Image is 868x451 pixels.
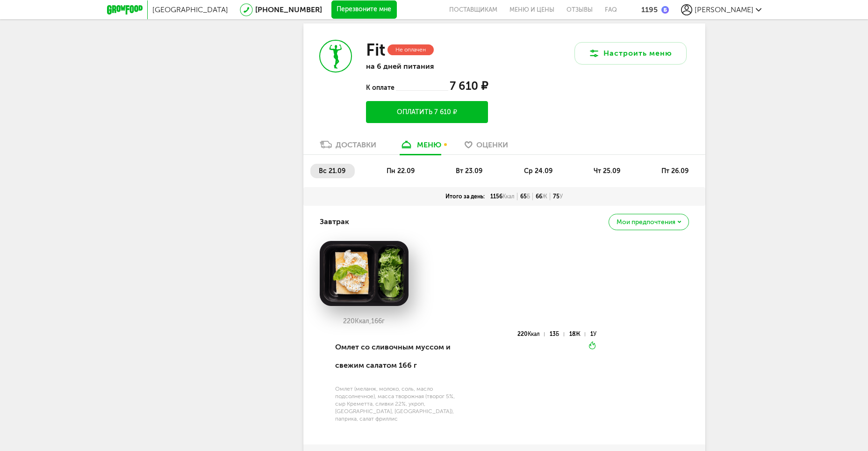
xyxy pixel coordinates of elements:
button: Перезвоните мне [331,0,397,19]
span: чт 25.09 [594,167,620,175]
div: Омлет со сливочным муссом и свежим салатом 166 г [335,331,465,381]
span: [GEOGRAPHIC_DATA] [152,5,228,14]
div: 1195 [641,5,658,14]
div: Омлет (меланж, молоко, соль, масло подсолнечное), масса творожная (творог 5%, сыр Креметта, сливк... [335,385,465,422]
div: 13 [550,332,564,336]
span: г [382,317,385,325]
div: 1156 [488,193,517,200]
a: меню [395,139,446,154]
div: 18 [569,332,585,336]
div: меню [417,140,441,149]
span: пт 26.09 [661,167,689,175]
div: 65 [517,193,533,200]
div: 66 [533,193,550,200]
span: 7 610 ₽ [450,79,488,93]
span: У [560,193,563,200]
span: [PERSON_NAME] [695,5,753,14]
div: 1 [590,332,596,336]
img: big_a1G3ZWEHJ4D4vTWa.png [320,241,409,306]
div: Итого за день: [443,193,488,200]
p: на 6 дней питания [366,62,488,71]
h3: Fit [366,40,385,60]
span: ср 24.09 [524,167,552,175]
a: Оценки [460,139,513,154]
span: Ккал, [355,317,371,325]
span: Мои предпочтения [617,219,675,225]
button: Настроить меню [574,42,687,65]
img: bonus_b.cdccf46.png [661,6,669,14]
h4: Завтрак [320,213,349,231]
div: 220 166 [320,318,409,325]
div: Не оплачен [387,44,434,55]
span: вс 21.09 [319,167,345,175]
span: Б [556,331,559,337]
span: Ж [542,193,547,200]
div: 75 [550,193,566,200]
span: вт 23.09 [456,167,482,175]
a: Доставки [315,139,381,154]
span: пн 22.09 [387,167,415,175]
div: 220 [517,332,545,336]
span: Ккал [528,331,540,337]
span: Оценки [476,140,508,149]
span: К оплате [366,84,395,92]
span: Б [527,193,530,200]
span: Ккал [502,193,515,200]
span: У [593,331,596,337]
button: Оплатить 7 610 ₽ [366,101,488,123]
div: Доставки [336,140,376,149]
span: Ж [575,331,581,337]
a: [PHONE_NUMBER] [255,5,322,14]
